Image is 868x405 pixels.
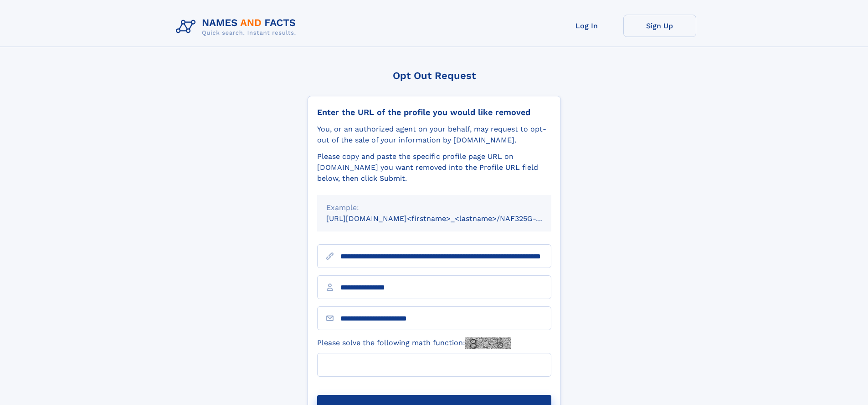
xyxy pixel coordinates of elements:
div: Enter the URL of the profile you would like removed [317,107,551,117]
div: Opt Out Request [308,70,561,81]
a: Log In [550,15,623,37]
label: Please solve the following math function: [317,337,511,349]
img: Logo Names and Facts [172,15,303,39]
div: Example: [326,202,542,213]
small: [URL][DOMAIN_NAME]<firstname>_<lastname>/NAF325G-xxxxxxxx [326,214,569,223]
div: You, or an authorized agent on your behalf, may request to opt-out of the sale of your informatio... [317,124,551,146]
a: Sign Up [623,15,696,37]
div: Please copy and paste the specific profile page URL on [DOMAIN_NAME] you want removed into the Pr... [317,151,551,184]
